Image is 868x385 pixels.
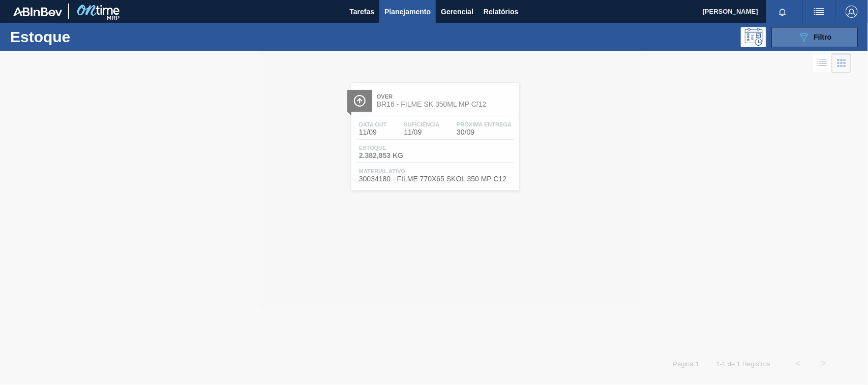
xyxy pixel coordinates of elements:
[771,27,858,47] button: Filtro
[384,6,431,18] span: Planejamento
[813,6,825,18] img: userActions
[441,6,473,18] span: Gerencial
[814,33,832,41] span: Filtro
[766,5,799,19] button: Notificações
[846,6,858,18] img: Logout
[10,31,159,43] h1: Estoque
[484,6,518,18] span: Relatórios
[741,27,766,47] div: Pogramando: nenhum usuário selecionado
[349,6,374,18] span: Tarefas
[13,7,62,16] img: TNhmsLtSVTkK8tSr43FrP2fwEKptu5GPRR3wAAAABJRU5ErkJggg==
